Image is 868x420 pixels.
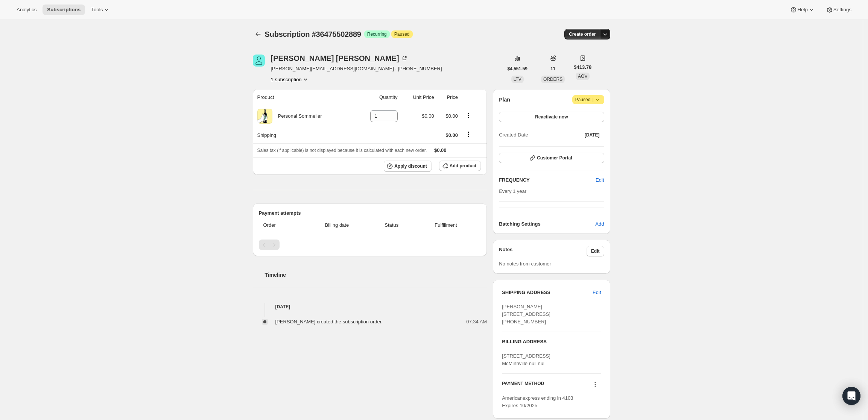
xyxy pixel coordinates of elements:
[502,289,593,296] h3: SHIPPING ADDRESS
[271,55,408,62] div: [PERSON_NAME] [PERSON_NAME]
[499,176,596,184] h2: FREQUENCY
[253,127,354,143] th: Shipping
[821,5,856,15] button: Settings
[462,130,474,138] button: Shipping actions
[593,289,601,296] span: Edit
[591,174,608,186] button: Edit
[394,163,427,169] span: Apply discount
[462,111,474,120] button: Product actions
[499,220,595,228] h6: Batching Settings
[588,287,605,299] button: Edit
[450,163,476,169] span: Add product
[578,74,587,79] span: AOV
[259,240,481,250] nav: Pagination
[43,5,85,15] button: Subscriptions
[253,29,263,39] button: Subscriptions
[595,220,604,228] span: Add
[436,89,460,106] th: Price
[574,64,591,71] span: $413.78
[87,5,115,15] button: Tools
[564,29,600,39] button: Create order
[439,161,481,171] button: Add product
[422,113,434,119] span: $0.00
[833,7,851,13] span: Settings
[537,155,572,161] span: Customer Portal
[797,7,807,13] span: Help
[265,271,487,279] h2: Timeline
[543,77,562,82] span: ORDERS
[499,96,510,103] h2: Plan
[585,132,600,138] span: [DATE]
[253,89,354,106] th: Product
[580,130,604,140] button: [DATE]
[499,131,528,139] span: Created Date
[785,5,819,15] button: Help
[587,246,604,256] button: Edit
[253,55,265,67] span: Chris Tomkiewicz
[257,109,272,124] img: product img
[499,261,551,267] span: No notes from customer
[257,148,427,153] span: Sales tax (if applicable) is not displayed because it is calculated with each new order.
[272,112,322,120] div: Personal Sommelier
[400,89,436,106] th: Unit Price
[591,218,608,230] button: Add
[499,246,587,256] h3: Notes
[271,76,309,83] button: Product actions
[514,77,521,82] span: LTV
[12,5,41,15] button: Analytics
[17,7,36,13] span: Analytics
[259,217,304,234] th: Order
[592,97,593,103] span: |
[596,176,604,184] span: Edit
[502,381,544,391] h3: PAYMENT METHOD
[259,209,481,217] h2: Payment attempts
[502,338,601,346] h3: BILLING ADDRESS
[91,7,103,13] span: Tools
[372,221,411,229] span: Status
[546,64,560,74] button: 11
[591,248,600,254] span: Edit
[466,318,487,326] span: 07:34 AM
[434,147,447,153] span: $0.00
[499,112,604,122] button: Reactivate now
[354,89,400,106] th: Quantity
[445,132,458,138] span: $0.00
[271,65,442,73] span: [PERSON_NAME][EMAIL_ADDRESS][DOMAIN_NAME] · [PHONE_NUMBER]
[394,31,410,37] span: Paused
[253,303,487,311] h4: [DATE]
[306,221,368,229] span: Billing date
[415,221,476,229] span: Fulfillment
[535,114,568,120] span: Reactivate now
[550,66,555,72] span: 11
[842,387,860,405] div: Open Intercom Messenger
[502,395,573,408] span: Americanexpress ending in 4103 Expires 10/2025
[367,31,387,37] span: Recurring
[384,161,432,172] button: Apply discount
[569,31,596,37] span: Create order
[499,153,604,163] button: Customer Portal
[508,66,527,72] span: $4,551.59
[503,64,532,74] button: $4,551.59
[575,96,601,103] span: Paused
[265,30,361,38] span: Subscription #36475502889
[502,353,550,366] span: [STREET_ADDRESS] McMinnville null null
[275,319,383,324] span: [PERSON_NAME] created the subscription order.
[47,7,81,13] span: Subscriptions
[445,113,458,119] span: $0.00
[499,188,526,194] span: Every 1 year
[502,304,550,324] span: [PERSON_NAME] [STREET_ADDRESS] [PHONE_NUMBER]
